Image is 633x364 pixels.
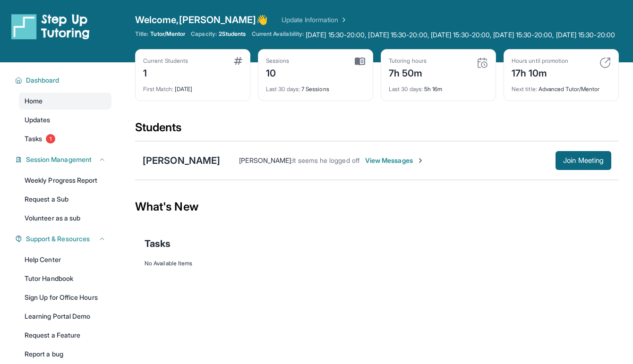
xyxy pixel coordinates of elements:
[19,210,111,227] a: Volunteer as a sub
[25,115,51,125] span: Updates
[512,65,568,80] div: 17h 10m
[389,85,423,93] span: Last 30 days :
[11,13,90,40] img: logo
[512,80,611,93] div: Advanced Tutor/Mentor
[266,80,365,93] div: 7 Sessions
[191,30,217,38] span: Capacity:
[19,308,111,325] a: Learning Portal Demo
[22,76,106,85] button: Dashboard
[19,289,111,306] a: Sign Up for Office Hours
[556,151,611,170] button: Join Meeting
[145,260,609,267] div: No Available Items
[266,65,290,80] div: 10
[135,120,619,141] div: Students
[135,13,268,26] span: Welcome, [PERSON_NAME] 👋
[143,65,188,80] div: 1
[19,93,111,110] a: Home
[266,85,300,93] span: Last 30 days :
[389,80,488,93] div: 5h 16m
[389,65,427,80] div: 7h 50m
[282,15,348,25] a: Update Information
[19,172,111,189] a: Weekly Progress Report
[365,156,424,165] span: View Messages
[26,155,92,164] span: Session Management
[417,157,424,164] img: Chevron-Right
[19,130,111,147] a: Tasks1
[22,155,106,164] button: Session Management
[599,57,611,68] img: card
[512,85,537,93] span: Next title :
[143,85,173,93] span: First Match :
[26,76,60,85] span: Dashboard
[26,234,90,244] span: Support & Resources
[512,57,568,65] div: Hours until promotion
[19,191,111,208] a: Request a Sub
[563,158,604,163] span: Join Meeting
[145,237,171,250] span: Tasks
[389,57,427,65] div: Tutoring hours
[234,57,242,65] img: card
[19,346,111,363] a: Report a bug
[239,156,292,164] span: [PERSON_NAME] :
[19,327,111,344] a: Request a Feature
[25,96,43,106] span: Home
[150,30,185,38] span: Tutor/Mentor
[355,57,365,66] img: card
[219,30,246,38] span: 2 Students
[306,30,615,40] span: [DATE] 15:30-20:00, [DATE] 15:30-20:00, [DATE] 15:30-20:00, [DATE] 15:30-20:00, [DATE] 15:30-20:00
[135,30,148,38] span: Title:
[266,57,290,65] div: Sessions
[143,154,220,167] div: [PERSON_NAME]
[25,134,42,144] span: Tasks
[292,156,359,164] span: It seems he logged off
[22,234,106,244] button: Support & Resources
[477,57,488,68] img: card
[19,111,111,128] a: Updates
[252,30,304,40] span: Current Availability:
[135,186,619,228] div: What's New
[46,134,55,144] span: 1
[143,80,242,93] div: [DATE]
[338,15,348,25] img: Chevron Right
[19,251,111,268] a: Help Center
[143,57,188,65] div: Current Students
[19,270,111,287] a: Tutor Handbook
